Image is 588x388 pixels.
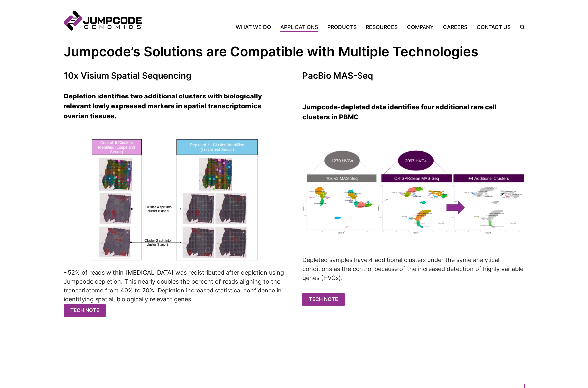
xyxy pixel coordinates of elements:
[438,23,472,31] a: Careers
[402,23,438,31] a: Company
[236,23,276,31] a: What We Do
[323,23,361,31] a: Products
[64,43,525,60] h2: Jumpcode’s Solutions are Compatible with Multiple Technologies
[302,149,525,238] img: figure depicting Jumpcode depleted PacBio Mas-Seq data identifying four additional rare cell clus...
[361,23,402,31] a: Resources
[64,304,106,317] a: Tech Note
[302,103,497,121] strong: Jumpcode-depleted data identifies four additional rare cell clusters in PBMC
[302,70,373,81] strong: PacBio MAS-Seq
[515,25,525,29] label: Search the site.
[64,268,286,304] p: ~52% of reads within [MEDICAL_DATA] was redistributed after depletion using Jumpcode depletion. T...
[142,23,515,31] nav: Primary Navigation
[276,23,323,31] a: Applications
[472,23,515,31] a: Contact Us
[64,91,286,121] h4: Depletion identifies two additional clusters with biologically relevant lowly expressed markers i...
[64,71,286,81] h3: 10x Visium Spatial Sequencing
[302,255,525,282] p: Depleted samples have 4 additional clusters under the same analytical conditions as the control b...
[302,293,345,306] a: Tech Note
